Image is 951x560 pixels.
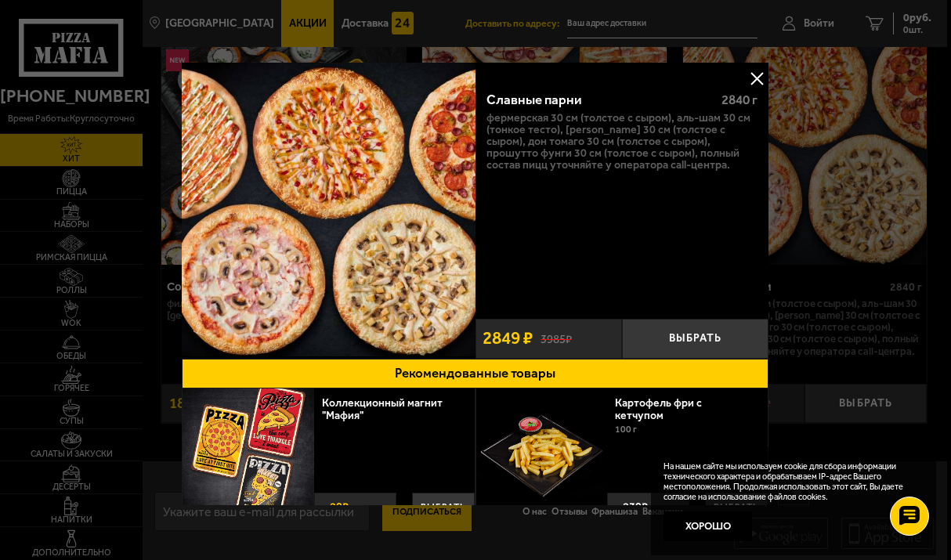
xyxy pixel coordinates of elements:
[322,396,443,422] a: Коллекционный магнит "Мафия"
[486,112,758,172] p: Фермерская 30 см (толстое с сыром), Аль-Шам 30 см (тонкое тесто), [PERSON_NAME] 30 см (толстое с ...
[622,319,768,358] button: Выбрать
[486,92,709,107] div: Славные парни
[620,493,653,521] strong: 239 ₽
[182,359,768,388] button: Рекомендованные товары
[616,396,703,422] a: Картофель фри с кетчупом
[182,63,475,356] img: Славные парни
[721,92,758,107] span: 2840 г
[664,461,915,502] p: На нашем сайте мы используем cookie для сбора информации технического характера и обрабатываем IP...
[412,493,475,522] button: Выбрать
[664,511,753,541] button: Хорошо
[326,493,353,521] strong: 29 ₽
[616,424,638,435] span: 100 г
[541,331,572,345] s: 3985 ₽
[182,63,475,359] a: Славные парни
[483,330,533,348] span: 2849 ₽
